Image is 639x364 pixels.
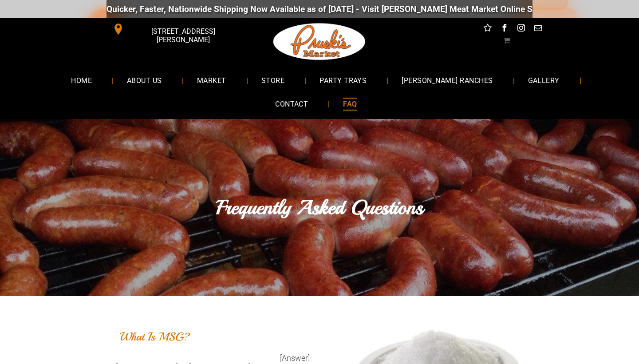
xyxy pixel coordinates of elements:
a: [PERSON_NAME] RANCHES [388,68,506,92]
a: PARTY TRAYS [306,68,380,92]
a: facebook [499,22,510,36]
a: Social network [482,22,493,36]
span: [Answer] [280,353,310,363]
img: Pruski-s+Market+HQ+Logo2-1920w.png [272,18,367,66]
a: STORE [248,68,298,92]
span: [STREET_ADDRESS][PERSON_NAME] [126,23,241,48]
a: FAQ [330,92,370,116]
a: CONTACT [262,92,321,116]
a: GALLERY [515,68,573,92]
font: What Is MSG? [120,329,190,344]
a: email [532,22,544,36]
a: ABOUT US [114,68,175,92]
font: Frequently Asked Questions [216,195,423,220]
a: instagram [516,22,527,36]
a: MARKET [184,68,240,92]
a: HOME [58,68,105,92]
a: [STREET_ADDRESS][PERSON_NAME] [106,22,242,36]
